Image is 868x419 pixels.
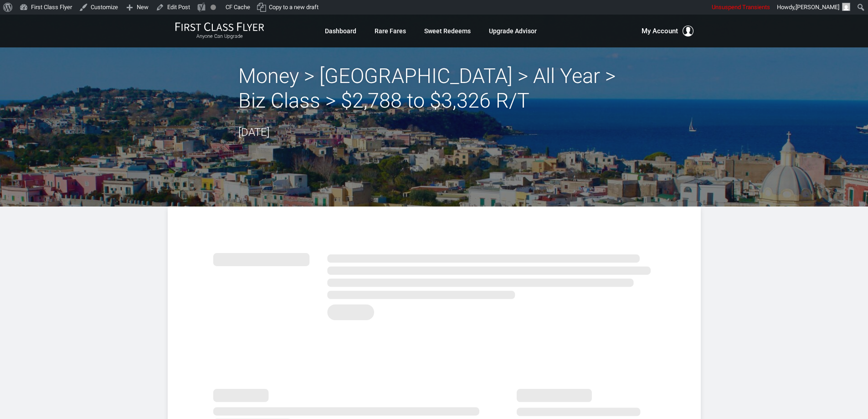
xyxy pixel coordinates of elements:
a: Dashboard [325,23,356,39]
img: First Class Flyer [175,22,264,31]
small: Anyone Can Upgrade [175,33,264,40]
a: Sweet Redeems [424,23,471,39]
span: My Account [642,26,678,36]
span: [PERSON_NAME] [796,4,839,10]
a: Rare Fares [375,23,406,39]
a: Upgrade Advisor [489,23,537,39]
time: [DATE] [238,126,270,139]
a: First Class FlyerAnyone Can Upgrade [175,22,264,40]
h2: Money > [GEOGRAPHIC_DATA] > All Year > Biz Class > $2,788 to $3,326 R/T [238,64,630,113]
img: summary.svg [213,243,655,326]
button: My Account [642,26,693,36]
span: Unsuspend Transients [712,4,770,10]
